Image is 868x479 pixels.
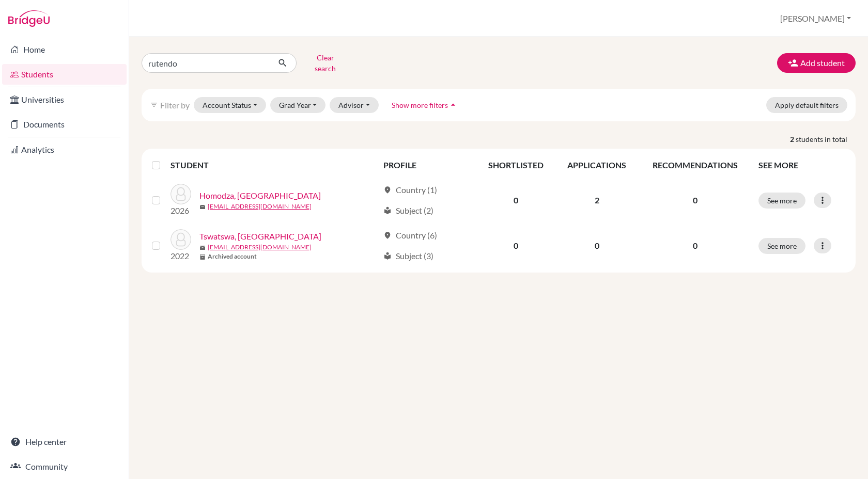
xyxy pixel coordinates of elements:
button: Account Status [194,97,266,113]
p: 2026 [171,204,191,217]
td: 0 [476,223,555,268]
button: Grad Year [270,97,326,113]
strong: 2 [790,134,796,145]
div: Subject (3) [383,250,433,262]
p: 0 [645,194,746,206]
td: 0 [476,178,555,223]
img: Homodza, Rutendo [171,184,191,204]
a: Home [2,39,127,60]
a: Students [2,64,127,85]
span: local_library [383,206,392,215]
a: Help center [2,432,127,452]
div: Subject (2) [383,204,433,217]
span: Show more filters [392,101,448,109]
button: Apply default filters [766,97,847,113]
th: APPLICATIONS [555,153,639,178]
td: 2 [555,178,639,223]
th: RECOMMENDATIONS [639,153,752,178]
th: PROFILE [377,153,476,178]
button: Advisor [330,97,379,113]
a: Documents [2,114,127,135]
a: [EMAIL_ADDRESS][DOMAIN_NAME] [208,202,312,211]
a: Tswatswa, [GEOGRAPHIC_DATA] [199,230,321,243]
a: Homodza, [GEOGRAPHIC_DATA] [199,189,321,202]
span: local_library [383,252,392,260]
td: 0 [555,223,639,268]
p: 2022 [171,250,191,262]
a: Universities [2,89,127,110]
button: Clear search [297,50,354,76]
a: [EMAIL_ADDRESS][DOMAIN_NAME] [208,243,312,252]
input: Find student by name... [142,53,270,73]
a: Community [2,456,127,477]
img: Tswatswa, Rutendo [171,229,191,250]
button: [PERSON_NAME] [776,9,856,28]
span: location_on [383,231,392,239]
span: Filter by [160,100,190,110]
th: SEE MORE [752,153,851,178]
span: mail [199,245,206,251]
div: Country (1) [383,184,437,196]
th: SHORTLISTED [476,153,555,178]
button: See more [758,193,805,209]
button: Add student [777,53,856,73]
span: location_on [383,186,392,194]
p: 0 [645,239,746,252]
span: inventory_2 [199,254,206,260]
button: Show more filtersarrow_drop_up [383,97,467,113]
img: Bridge-U [8,10,50,27]
button: See more [758,238,805,254]
i: arrow_drop_up [448,100,458,110]
th: STUDENT [171,153,377,178]
i: filter_list [150,101,158,109]
span: students in total [796,134,856,145]
div: Country (6) [383,229,437,242]
span: mail [199,204,206,210]
a: Analytics [2,139,127,160]
b: Archived account [208,252,257,261]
